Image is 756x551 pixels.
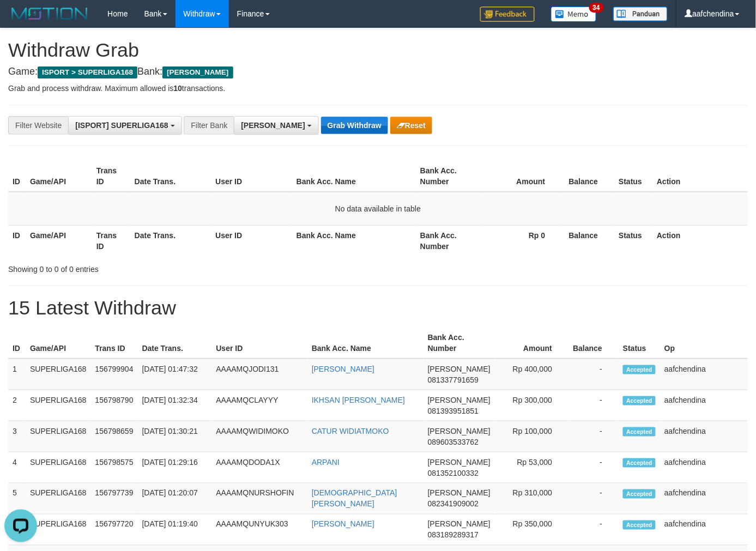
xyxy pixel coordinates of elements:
span: Copy 081393951851 to clipboard [428,407,479,415]
th: Op [660,328,748,359]
th: Rp 0 [482,225,562,256]
span: [PERSON_NAME] [428,396,491,404]
h1: 15 Latest Withdraw [8,297,748,319]
span: [PERSON_NAME] [241,121,305,130]
th: Status [615,161,653,192]
td: [DATE] 01:19:40 [138,514,212,546]
img: MOTION_logo.png [8,5,91,22]
span: [PERSON_NAME] [428,520,491,529]
td: 156798790 [90,390,137,421]
td: - [568,421,619,452]
th: Bank Acc. Name [292,161,416,192]
span: Accepted [623,365,656,374]
span: [PERSON_NAME] [428,365,491,373]
th: Balance [562,225,615,256]
th: Bank Acc. Name [307,328,424,359]
a: [PERSON_NAME] [312,365,374,373]
button: Open LiveChat chat widget [4,4,37,37]
td: - [568,483,619,514]
td: SUPERLIGA168 [26,483,91,514]
td: [DATE] 01:32:34 [138,390,212,421]
img: panduan.png [613,7,668,21]
td: AAAAMQNURSHOFIN [211,483,307,514]
th: Game/API [26,225,92,256]
a: CATUR WIDIATMOKO [312,427,389,435]
span: Copy 082341909002 to clipboard [428,500,479,508]
th: User ID [211,225,292,256]
td: - [568,390,619,421]
button: [PERSON_NAME] [234,116,318,135]
span: Accepted [623,396,656,405]
th: Bank Acc. Number [416,161,482,192]
td: - [568,514,619,546]
th: Action [652,161,748,192]
th: Amount [482,161,562,192]
p: Grab and process withdraw. Maximum allowed is transactions. [8,83,748,94]
td: 4 [8,452,26,483]
td: 156798659 [90,421,137,452]
td: Rp 100,000 [495,421,568,452]
button: [ISPORT] SUPERLIGA168 [68,116,182,135]
div: Filter Bank [184,116,234,135]
td: Rp 400,000 [495,359,568,390]
td: Rp 300,000 [495,390,568,421]
td: SUPERLIGA168 [26,359,91,390]
th: ID [8,225,26,256]
img: Button%20Memo.svg [551,7,597,22]
td: SUPERLIGA168 [26,514,91,546]
td: AAAAMQJODI131 [211,359,307,390]
td: aafchendina [660,514,748,546]
th: Bank Acc. Number [416,225,482,256]
td: [DATE] 01:30:21 [138,421,212,452]
span: Accepted [623,458,656,468]
th: ID [8,328,26,359]
td: aafchendina [660,483,748,514]
th: User ID [211,328,307,359]
td: Rp 53,000 [495,452,568,483]
a: ARPANI [312,458,340,467]
th: Date Trans. [130,161,211,192]
td: 3 [8,421,26,452]
td: 5 [8,483,26,514]
td: [DATE] 01:47:32 [138,359,212,390]
span: Accepted [623,520,656,530]
strong: 10 [173,84,182,93]
span: [PERSON_NAME] [428,458,491,467]
th: Bank Acc. Name [292,225,416,256]
th: Trans ID [92,161,130,192]
td: SUPERLIGA168 [26,452,91,483]
td: Rp 350,000 [495,514,568,546]
span: 34 [589,3,604,13]
th: Date Trans. [130,225,211,256]
div: Showing 0 to 0 of 0 entries [8,259,307,275]
th: Status [619,328,660,359]
a: IKHSAN [PERSON_NAME] [312,396,405,404]
td: No data available in table [8,192,748,226]
div: Filter Website [8,116,68,135]
span: [PERSON_NAME] [428,489,491,498]
th: ID [8,161,26,192]
span: Copy 081352100332 to clipboard [428,469,479,477]
td: AAAAMQUNYUK303 [211,514,307,546]
span: [PERSON_NAME] [428,427,491,435]
th: Game/API [26,328,91,359]
td: Rp 310,000 [495,483,568,514]
span: Accepted [623,427,656,437]
h4: Game: Bank: [8,66,748,77]
button: Reset [390,117,432,134]
span: ISPORT > SUPERLIGA168 [38,66,137,78]
th: Bank Acc. Number [424,328,495,359]
span: Accepted [623,489,656,499]
img: Feedback.jpg [480,7,535,22]
span: Copy 089603533762 to clipboard [428,438,479,446]
th: Game/API [26,161,92,192]
h1: Withdraw Grab [8,39,748,61]
span: [PERSON_NAME] [162,66,233,78]
th: Date Trans. [138,328,212,359]
td: AAAAMQWIDIMOKO [211,421,307,452]
td: aafchendina [660,452,748,483]
td: AAAAMQCLAYYY [211,390,307,421]
td: aafchendina [660,390,748,421]
td: - [568,452,619,483]
a: [DEMOGRAPHIC_DATA][PERSON_NAME] [312,489,397,508]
